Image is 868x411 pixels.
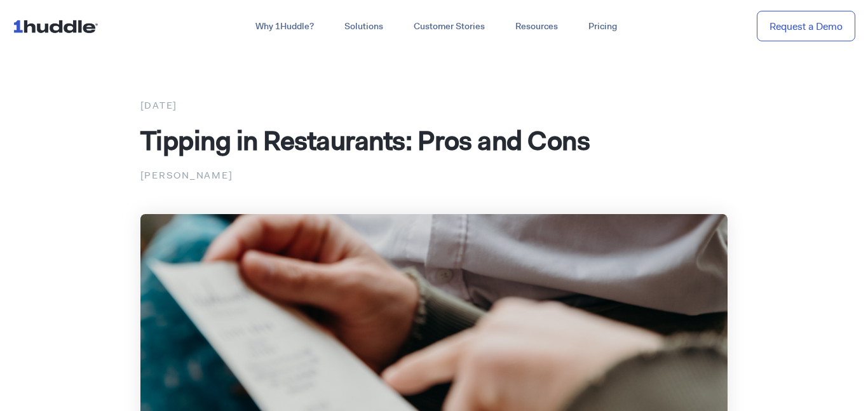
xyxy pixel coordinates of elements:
a: Why 1Huddle? [240,15,329,38]
a: Pricing [573,15,632,38]
p: [PERSON_NAME] [140,167,728,184]
a: Resources [500,15,573,38]
span: Tipping in Restaurants: Pros and Cons [140,123,590,158]
a: Solutions [329,15,398,38]
div: [DATE] [140,97,728,114]
a: Request a Demo [757,11,855,42]
img: ... [13,14,104,38]
a: Customer Stories [398,15,500,38]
